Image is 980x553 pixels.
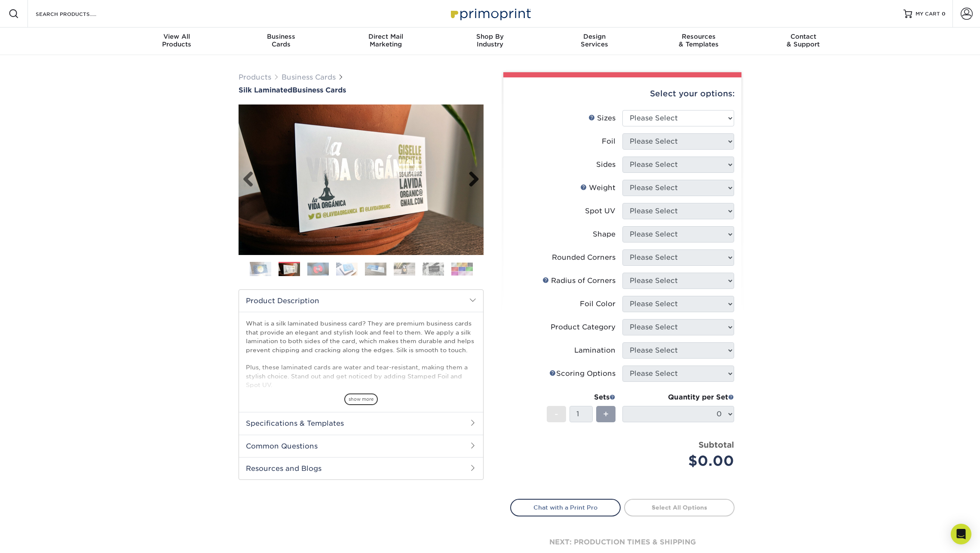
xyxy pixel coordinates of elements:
[916,10,940,18] span: MY CART
[580,299,616,309] div: Foil Color
[239,412,483,434] h2: Specifications & Templates
[646,33,751,40] span: Resources
[282,73,336,81] a: Business Cards
[438,28,542,55] a: Shop ByIndustry
[250,258,271,280] img: Business Cards 01
[239,290,483,312] h2: Product Description
[336,262,358,276] img: Business Cards 04
[646,33,751,48] div: & Templates
[239,457,483,479] h2: Resources and Blogs
[580,183,616,193] div: Weight
[698,440,734,449] strong: Subtotal
[542,33,646,40] span: Design
[239,86,484,94] a: Silk LaminatedBusiness Cards
[307,262,329,276] img: Business Cards 03
[603,408,609,421] span: +
[551,322,616,332] div: Product Category
[334,28,438,55] a: Direct MailMarketing
[365,262,386,276] img: Business Cards 05
[552,252,616,263] div: Rounded Corners
[451,262,473,276] img: Business Cards 08
[547,392,616,402] div: Sets
[622,392,734,402] div: Quantity per Set
[125,33,229,48] div: Products
[542,33,646,48] div: Services
[239,86,484,94] h1: Business Cards
[751,28,855,55] a: Contact& Support
[239,86,292,94] span: Silk Laminated
[554,408,558,421] span: -
[510,499,621,516] a: Chat with a Print Pro
[239,104,484,255] img: Silk Laminated 02
[542,276,616,286] div: Radius of Corners
[279,263,300,276] img: Business Cards 02
[246,319,476,459] p: What is a silk laminated business card? They are premium business cards that provide an elegant a...
[229,28,334,55] a: BusinessCards
[646,28,751,55] a: Resources& Templates
[596,160,616,170] div: Sides
[602,136,616,147] div: Foil
[125,28,229,55] a: View AllProducts
[593,229,616,240] div: Shape
[239,73,271,81] a: Products
[35,9,119,19] input: SEARCH PRODUCTS.....
[751,33,855,40] span: Contact
[239,435,483,457] h2: Common Questions
[229,33,334,40] span: Business
[624,499,735,516] a: Select All Options
[510,77,735,110] div: Select your options:
[229,33,334,48] div: Cards
[629,451,734,471] div: $0.00
[585,206,616,216] div: Spot UV
[344,393,378,405] span: show more
[334,33,438,40] span: Direct Mail
[542,28,646,55] a: DesignServices
[588,113,616,123] div: Sizes
[447,4,533,23] img: Primoprint
[125,33,229,40] span: View All
[751,33,855,48] div: & Support
[334,33,438,48] div: Marketing
[423,262,444,276] img: Business Cards 07
[438,33,542,40] span: Shop By
[942,11,946,17] span: 0
[438,33,542,48] div: Industry
[574,345,616,356] div: Lamination
[549,369,616,379] div: Scoring Options
[394,262,415,276] img: Business Cards 06
[951,524,971,544] div: Open Intercom Messenger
